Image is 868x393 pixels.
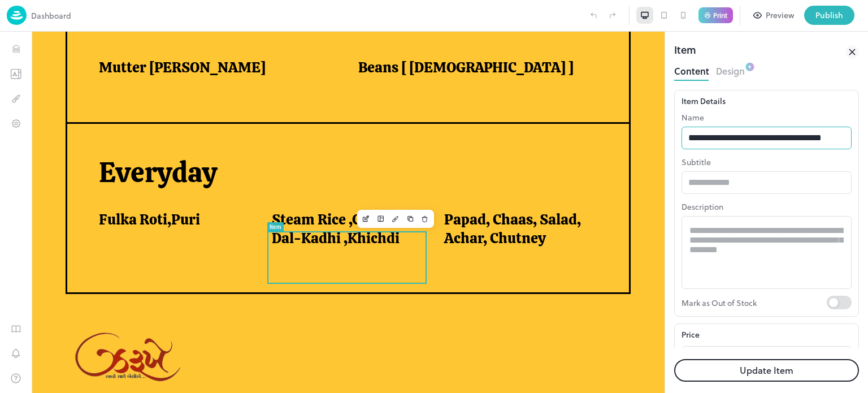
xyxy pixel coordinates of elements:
[674,62,709,77] button: Content
[357,180,371,195] button: Design
[413,179,558,215] span: Papad, Chaas, Salad, Achar, Chutney
[713,12,727,19] p: Print
[240,179,385,215] span: Steam Rice ,Gujarati Dal-Kadhi ,Khichdi
[584,6,603,25] label: Undo (Ctrl + Z)
[682,201,852,213] p: Description
[682,95,852,107] div: Item Details
[67,124,572,158] p: Everyday
[34,290,162,364] img: 17176603790935aougypbbjw.PNG%3Ft%3D1717660372586
[342,180,357,195] button: Layout
[31,10,71,21] p: Dashboard
[766,9,794,21] div: Preview
[804,6,854,25] button: Publish
[747,6,801,25] button: Preview
[674,42,696,62] div: Item
[682,111,852,123] p: Name
[386,180,401,195] button: Delete
[815,9,843,21] div: Publish
[682,156,852,168] p: Subtitle
[238,192,250,198] div: Item
[7,6,27,25] img: logo-86c26b7e.jpg
[682,329,700,340] p: Price
[371,180,386,195] button: Duplicate
[716,62,745,77] button: Design
[603,6,622,25] label: Redo (Ctrl + Y)
[327,180,342,195] button: Edit
[682,296,827,309] p: Mark as Out of Stock
[67,27,234,45] span: Mutter [PERSON_NAME]
[67,179,168,197] span: Fulka Roti,Puri
[674,359,859,382] button: Update Item
[327,27,542,45] span: Beans [ [DEMOGRAPHIC_DATA] ]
